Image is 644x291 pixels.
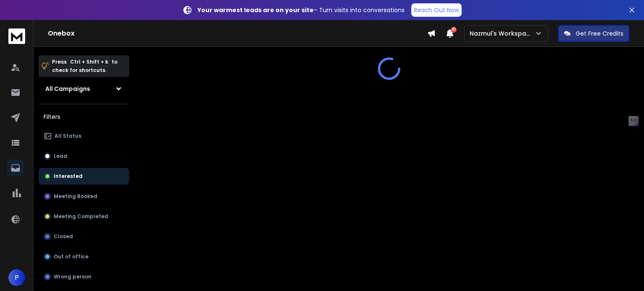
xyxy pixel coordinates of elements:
p: – Turn visits into conversations [197,6,405,14]
button: Get Free Credits [558,25,629,42]
button: P [8,269,25,286]
button: Meeting Booked [39,188,129,205]
p: Press to check for shortcuts. [52,58,117,75]
p: Nazmul's Workspace [470,29,535,38]
p: Meeting Booked [54,193,97,200]
p: Closed [54,233,73,240]
button: Interested [39,168,129,185]
h3: Filters [39,111,129,123]
p: All Status [55,133,81,139]
button: Lead [39,148,129,165]
p: Wrong person [54,273,91,280]
button: All Campaigns [39,80,129,97]
span: Ctrl + Shift + k [69,57,109,67]
button: All Status [39,128,129,144]
p: Interested [54,173,83,180]
button: Meeting Completed [39,208,129,225]
p: Out of office [54,253,88,260]
p: Meeting Completed [54,213,108,220]
p: Get Free Credits [576,29,623,38]
span: 41 [451,27,457,33]
p: Reach Out Now [414,6,459,14]
a: Reach Out Now [411,3,462,17]
img: logo [8,28,25,44]
p: Lead [54,153,67,160]
button: Closed [39,228,129,245]
button: Out of office [39,248,129,265]
h1: All Campaigns [45,85,90,93]
h1: Onebox [48,28,427,39]
button: Wrong person [39,268,129,285]
strong: Your warmest leads are on your site [197,6,314,14]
